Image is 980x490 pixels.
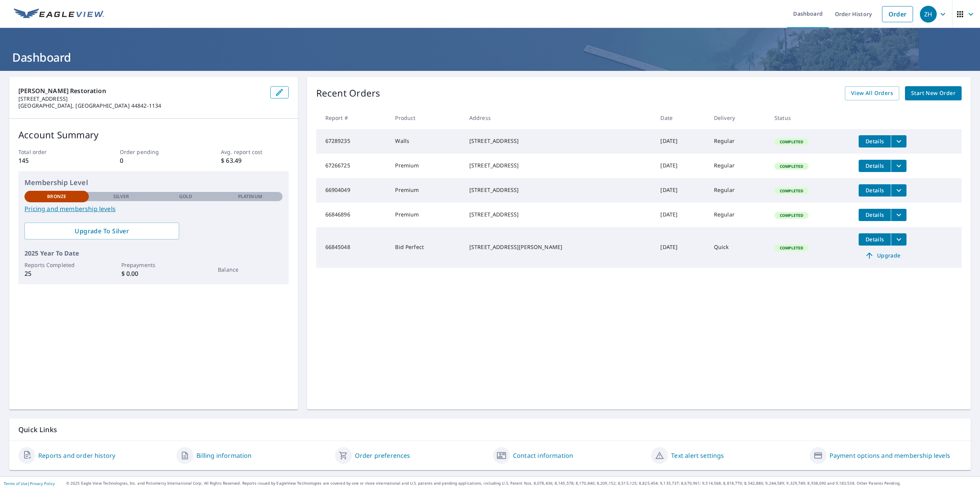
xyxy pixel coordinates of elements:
[708,129,768,154] td: Regular
[708,107,768,129] th: Delivery
[18,128,289,142] p: Account Summary
[238,193,262,200] p: Platinum
[859,209,891,221] button: detailsBtn-66846896
[18,95,264,102] p: [STREET_ADDRESS]
[316,178,389,203] td: 66904049
[708,178,768,203] td: Regular
[708,227,768,268] td: Quick
[196,451,252,460] a: Billing information
[18,148,86,156] p: Total order
[18,102,264,109] p: [GEOGRAPHIC_DATA], [GEOGRAPHIC_DATA] 44842-1134
[355,451,410,460] a: Order preferences
[882,6,913,22] a: Order
[469,243,648,251] div: [STREET_ADDRESS][PERSON_NAME]
[859,249,906,262] a: Upgrade
[863,251,902,260] span: Upgrade
[24,261,89,269] p: Reports Completed
[863,187,886,194] span: Details
[24,204,283,213] a: Pricing and membership levels
[389,203,463,227] td: Premium
[120,148,187,156] p: Order pending
[121,269,186,278] p: $ 0.00
[120,156,187,165] p: 0
[9,49,971,65] h1: Dashboard
[66,480,976,486] p: © 2025 Eagle View Technologies, Inc. and Pictometry International Corp. All Rights Reserved. Repo...
[316,154,389,178] td: 67266725
[316,227,389,268] td: 66845048
[38,451,115,460] a: Reports and order history
[654,107,708,129] th: Date
[18,86,264,95] p: [PERSON_NAME] Restoration
[316,203,389,227] td: 66846896
[859,160,891,172] button: detailsBtn-67266725
[513,451,573,460] a: Contact information
[18,425,962,434] p: Quick Links
[389,227,463,268] td: Bid Perfect
[654,154,708,178] td: [DATE]
[221,148,288,156] p: Avg. report cost
[24,223,179,239] a: Upgrade To Silver
[469,186,648,194] div: [STREET_ADDRESS]
[4,481,28,486] a: Terms of Use
[775,139,808,144] span: Completed
[316,129,389,154] td: 67289235
[920,6,937,23] div: ZH
[859,135,891,147] button: detailsBtn-67289235
[671,451,724,460] a: Text alert settings
[905,86,962,100] a: Start New Order
[389,107,463,129] th: Product
[24,249,283,258] p: 2025 Year To Date
[775,164,808,169] span: Completed
[221,156,288,165] p: $ 63.49
[891,160,906,172] button: filesDropdownBtn-67266725
[859,233,891,246] button: detailsBtn-66845048
[389,178,463,203] td: Premium
[775,188,808,193] span: Completed
[121,261,186,269] p: Prepayments
[30,481,55,486] a: Privacy Policy
[18,156,86,165] p: 145
[47,193,66,200] p: Bronze
[218,265,282,274] p: Balance
[775,245,808,251] span: Completed
[316,86,381,100] p: Recent Orders
[830,451,950,460] a: Payment options and membership levels
[891,184,906,197] button: filesDropdownBtn-66904049
[24,177,283,188] p: Membership Level
[863,162,886,169] span: Details
[859,184,891,197] button: detailsBtn-66904049
[389,154,463,178] td: Premium
[654,203,708,227] td: [DATE]
[851,88,893,98] span: View All Orders
[469,137,648,145] div: [STREET_ADDRESS]
[863,211,886,218] span: Details
[654,129,708,154] td: [DATE]
[863,236,886,243] span: Details
[389,129,463,154] td: Walls
[654,227,708,268] td: [DATE]
[891,209,906,221] button: filesDropdownBtn-66846896
[179,193,192,200] p: Gold
[891,233,906,246] button: filesDropdownBtn-66845048
[113,193,129,200] p: Silver
[845,86,899,100] a: View All Orders
[911,88,955,98] span: Start New Order
[708,203,768,227] td: Regular
[708,154,768,178] td: Regular
[469,162,648,169] div: [STREET_ADDRESS]
[775,213,808,218] span: Completed
[24,269,89,278] p: 25
[4,481,55,486] p: |
[768,107,853,129] th: Status
[31,227,173,235] span: Upgrade To Silver
[463,107,654,129] th: Address
[654,178,708,203] td: [DATE]
[863,138,886,145] span: Details
[469,211,648,218] div: [STREET_ADDRESS]
[14,8,104,20] img: EV Logo
[891,135,906,147] button: filesDropdownBtn-67289235
[316,107,389,129] th: Report #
